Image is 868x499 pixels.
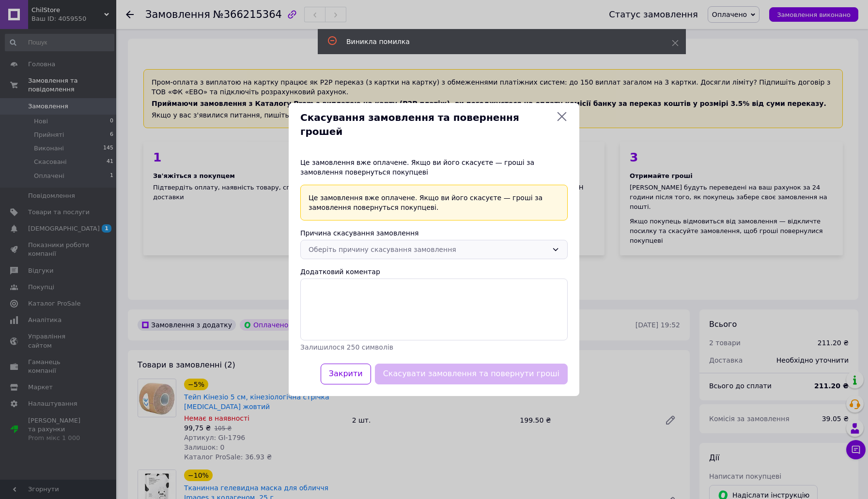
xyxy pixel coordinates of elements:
[300,343,393,351] span: Залишилося 250 символів
[346,37,648,46] div: Виникла помилка
[300,228,568,238] div: Причина скасування замовлення
[300,268,380,276] label: Додатковий коментар
[300,158,568,177] div: Це замовлення вже оплачене. Якщо ви його скасуєте — гроші за замовлення повернуться покупцеві
[300,185,568,220] div: Це замовлення вже оплачене. Якщо ви його скасуєте — гроші за замовлення повернуться покупцеві.
[321,364,371,384] button: Закрити
[309,244,548,255] div: Оберіть причину скасування замовлення
[300,111,552,138] span: Скасування замовлення та повернення грошей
